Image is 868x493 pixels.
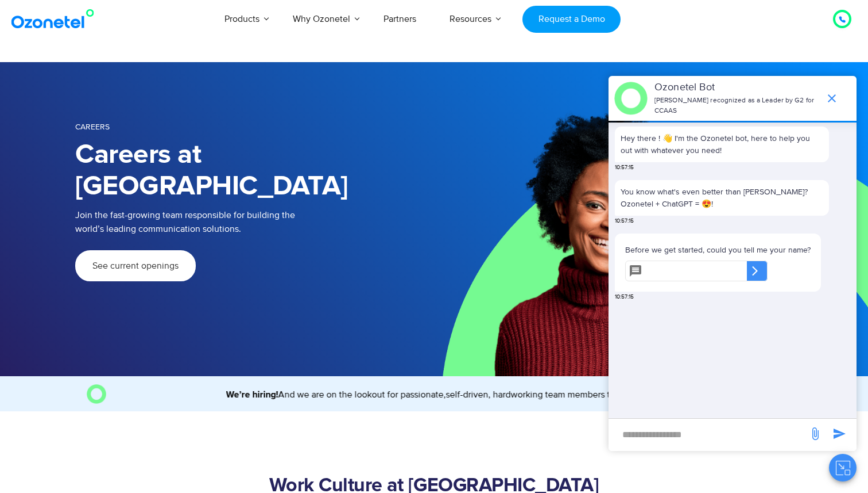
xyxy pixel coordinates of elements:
p: Join the fast-growing team responsible for building the world’s leading communication solutions. [75,208,417,236]
button: Close chat [829,454,857,481]
marquee: And we are on the lookout for passionate,self-driven, hardworking team members to join us. Come, ... [111,388,782,402]
img: O Image [87,384,106,404]
div: new-msg-input [614,425,803,445]
span: 10:57:15 [615,163,634,172]
span: 10:57:15 [615,217,634,226]
p: [PERSON_NAME] recognized as a Leader by G2 for CCAAS [654,95,819,116]
p: Hey there ! 👋 I'm the Ozonetel bot, here to help you out with whatever you need! [621,132,823,156]
p: You know what's even better than [PERSON_NAME]? Ozonetel + ChatGPT = 😍! [621,186,823,210]
a: See current openings [75,250,196,281]
span: send message [828,422,851,445]
span: Careers [75,122,110,132]
span: end chat or minimize [820,87,843,110]
span: 10:57:15 [615,293,634,301]
a: Request a Demo [522,6,621,33]
img: header [614,82,648,115]
span: send message [804,422,827,445]
strong: We’re hiring! [216,390,269,399]
p: Ozonetel Bot [654,80,819,95]
p: Before we get started, could you tell me your name? [625,244,811,256]
h1: Careers at [GEOGRAPHIC_DATA] [75,139,434,202]
span: See current openings [92,261,179,270]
